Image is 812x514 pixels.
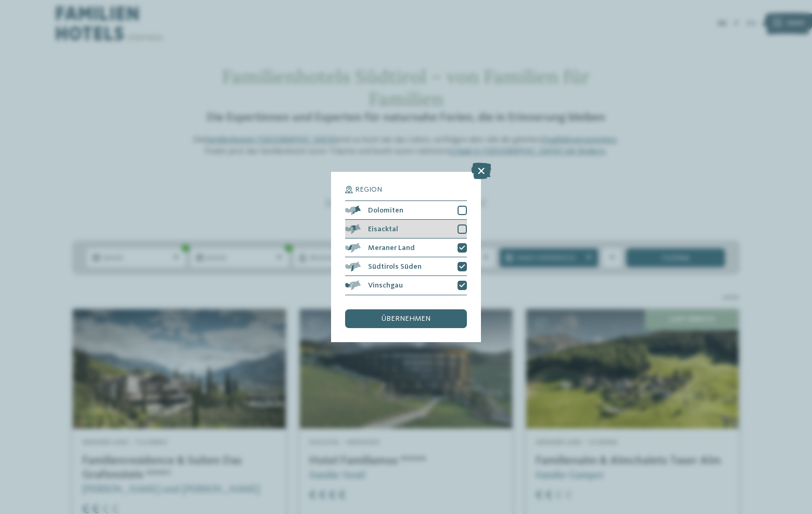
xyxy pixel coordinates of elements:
[368,263,422,270] span: Südtirols Süden
[368,282,403,289] span: Vinschgau
[382,315,430,322] span: übernehmen
[355,186,382,193] span: Region
[368,225,398,233] span: Eisacktal
[368,207,403,214] span: Dolomiten
[368,244,415,252] span: Meraner Land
